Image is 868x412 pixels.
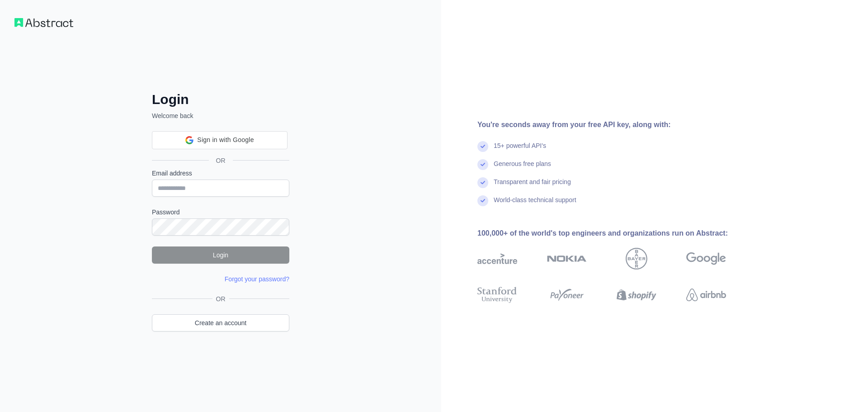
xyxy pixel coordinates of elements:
div: Generous free plans [494,159,551,177]
div: 15+ powerful API's [494,141,546,159]
div: World-class technical support [494,195,576,213]
img: payoneer [547,285,587,305]
a: Create an account [152,314,289,331]
label: Password [152,208,289,217]
img: check mark [477,141,488,152]
img: nokia [547,248,587,270]
div: 100,000+ of the world's top engineers and organizations run on Abstract: [477,228,755,239]
p: Welcome back [152,111,289,120]
div: Sign in with Google [152,131,288,149]
span: Sign in with Google [197,135,254,145]
img: accenture [477,248,517,270]
img: check mark [477,159,488,170]
a: Forgot your password? [225,275,289,283]
div: You're seconds away from your free API key, along with: [477,119,755,130]
img: shopify [617,285,656,305]
img: check mark [477,195,488,206]
img: Workflow [14,18,73,27]
label: Email address [152,169,289,178]
img: stanford university [477,285,517,305]
img: bayer [626,248,647,270]
div: Transparent and fair pricing [494,177,571,195]
img: check mark [477,177,488,188]
img: airbnb [686,285,726,305]
span: OR [212,294,229,303]
h2: Login [152,91,289,108]
img: google [686,248,726,270]
span: OR [209,156,233,165]
button: Login [152,246,289,264]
